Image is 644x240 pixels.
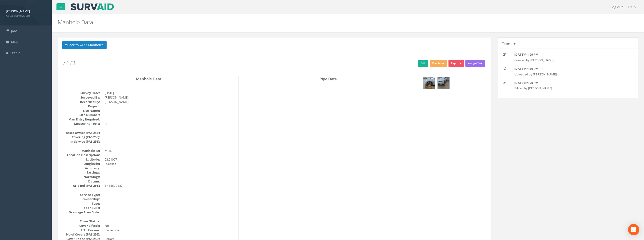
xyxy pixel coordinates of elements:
img: 9ef20201-22e4-28b2-b838-b906d6ce772f_2c2d8cfe-3970-ee1b-ceb5-cb2b611c9db8_thumb.jpg [423,77,435,89]
dd: 8 [105,166,235,170]
dt: Project: [62,104,100,108]
button: Assign To [465,60,485,67]
dd: SF 8860 7837 [105,183,235,188]
dd: -6.66555 [105,161,235,166]
img: 9ef20201-22e4-28b2-b838-b906d6ce772f_3c0d152e-26e5-8d6b-aa24-567272fe6759_thumb.jpg [438,77,449,89]
span: Jobs [11,29,17,33]
dt: Site Number: [62,113,100,117]
dt: Recorded By: [62,100,100,104]
dt: Survey Date: [62,91,100,95]
dd: [DATE] [105,91,235,95]
p: @ [514,81,622,85]
dt: Longitude: [62,161,100,166]
dt: Man Entry Required: [62,117,100,122]
dt: No of Covers (PAS 256): [62,232,100,237]
dt: Asset Owner (PAS 256): [62,131,100,135]
h3: Pipe Data [242,77,415,81]
button: Export [448,60,464,67]
button: Preview [430,60,447,67]
button: Back to 7473 Manholes [62,41,107,49]
p: Edited by [PERSON_NAME] [514,86,622,91]
dt: UTL Reason: [62,228,100,232]
strong: [DATE] [514,52,524,57]
h5: Timeline [502,41,516,45]
dt: Drainage Area Code: [62,210,100,215]
dt: Datum: [62,179,100,184]
h2: Manhole Data [58,19,540,25]
dt: In Service (PAS 256): [62,139,100,144]
dt: Latitude: [62,157,100,162]
dt: Surveyed By: [62,95,100,100]
dd: MH6 [105,149,235,153]
dt: Measuring Tools: [62,121,100,126]
dd: [] [105,121,235,126]
strong: 1:20 PM [527,81,538,85]
dt: Cover Lifted?: [62,223,100,228]
p: @ [514,52,622,57]
dt: Service Type: [62,193,100,197]
dt: Location Description: [62,153,100,157]
span: Profile [10,51,20,55]
dd: No [105,223,235,228]
dt: Manhole ID: [62,149,100,153]
dt: Ownership: [62,197,100,201]
dt: Covering (PAS 256): [62,135,100,139]
dd: [PERSON_NAME] [105,100,235,104]
h2: 7473 [62,60,487,66]
dt: Northings: [62,175,100,179]
p: @ [514,66,622,71]
dt: Eastings: [62,170,100,175]
a: Edit [418,60,428,67]
p: Created by [PERSON_NAME] [514,58,622,62]
dt: Accuracy: [62,166,100,170]
dt: Year Built: [62,206,100,210]
dd: [PERSON_NAME] [105,95,235,100]
dt: Site Name: [62,108,100,113]
strong: [PERSON_NAME] [6,9,30,13]
h3: Manhole Data [62,77,235,81]
dd: Parked Car [105,228,235,232]
div: Open Intercom Messenger [628,224,639,235]
p: Uploaded by [PERSON_NAME] [514,72,622,77]
dt: Grid Ref (PAS 256): [62,183,100,188]
strong: 1:29 PM [527,52,538,57]
span: Map [11,40,18,44]
strong: 1:30 PM [527,66,538,71]
dd: 53.21097 [105,157,235,162]
dt: Cover Status: [62,219,100,223]
strong: [DATE] [514,81,524,85]
strong: [DATE] [514,66,524,71]
a: [PERSON_NAME] Apex Surveys Ltd [6,8,46,18]
span: Apex Surveys Ltd [6,13,46,18]
dt: Type: [62,201,100,206]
